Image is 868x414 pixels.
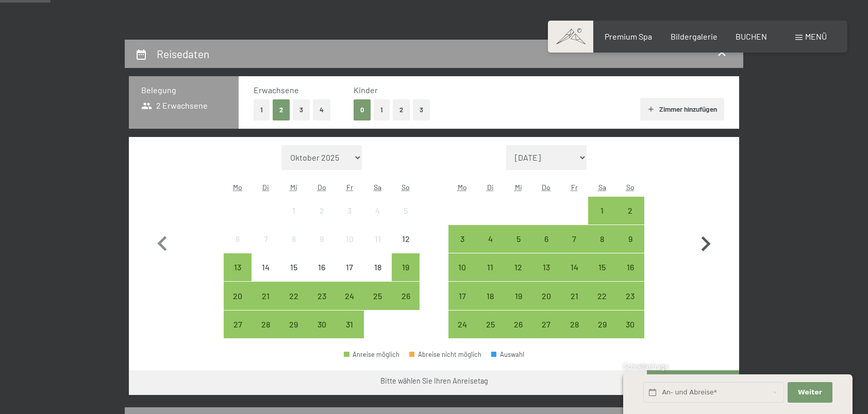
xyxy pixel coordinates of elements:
div: Anreise möglich [280,310,308,338]
div: Anreise möglich [532,282,560,309]
div: Anreise nicht möglich [252,225,279,253]
div: Mon Oct 06 2025 [224,225,252,253]
div: Anreise nicht möglich [364,225,392,253]
div: Wed Nov 05 2025 [504,225,532,253]
abbr: Montag [233,183,242,192]
div: Tue Nov 25 2025 [476,310,504,338]
abbr: Samstag [374,183,381,192]
div: Anreise möglich [560,253,588,281]
div: 5 [505,235,531,261]
div: 5 [393,206,419,232]
div: Anreise möglich [504,282,532,309]
div: Abreise nicht möglich [409,351,481,358]
abbr: Sonntag [402,183,410,192]
div: Anreise möglich [252,282,279,309]
div: Wed Oct 01 2025 [280,197,308,225]
div: Mon Oct 20 2025 [224,282,252,309]
div: Wed Nov 12 2025 [504,253,532,281]
div: 11 [365,235,391,261]
div: Anreise nicht möglich [336,253,363,281]
div: Anreise möglich [588,225,616,253]
div: 1 [281,206,307,232]
div: Anreise möglich [336,282,363,309]
div: 30 [617,320,643,346]
button: 2 [393,99,410,120]
div: Anreise möglich [224,310,252,338]
div: Tue Nov 11 2025 [476,253,504,281]
button: 4 [313,99,330,120]
div: Anreise möglich [588,197,616,225]
div: Sun Oct 05 2025 [392,197,420,225]
div: Anreise möglich [308,282,336,309]
div: Anreise möglich [616,282,644,309]
div: Sun Oct 19 2025 [392,253,420,281]
div: 3 [337,206,362,232]
div: Thu Nov 13 2025 [532,253,560,281]
div: 6 [533,235,559,261]
div: Wed Nov 19 2025 [504,282,532,309]
div: 29 [281,320,307,346]
div: Anreise möglich [504,310,532,338]
button: 0 [354,99,371,120]
div: 4 [477,235,503,261]
div: 19 [393,263,419,289]
div: Sun Nov 23 2025 [616,282,644,309]
div: Tue Oct 07 2025 [252,225,279,253]
div: 15 [281,263,307,289]
div: 27 [533,320,559,346]
div: Fri Oct 17 2025 [336,253,363,281]
div: Anreise nicht möglich [336,225,363,253]
div: Anreise möglich [560,282,588,309]
button: 3 [293,99,310,120]
div: Fri Nov 07 2025 [560,225,588,253]
div: Sat Nov 01 2025 [588,197,616,225]
div: Anreise möglich [476,253,504,281]
div: Anreise möglich [224,253,252,281]
div: Anreise möglich [532,310,560,338]
div: Anreise möglich [364,282,392,309]
div: Mon Nov 24 2025 [448,310,476,338]
div: Anreise nicht möglich [280,197,308,225]
div: Anreise möglich [588,310,616,338]
div: Wed Oct 08 2025 [280,225,308,253]
div: Thu Nov 27 2025 [532,310,560,338]
div: 8 [589,235,615,261]
button: 2 [273,99,290,120]
div: Sat Oct 04 2025 [364,197,392,225]
span: Weiter [798,388,822,397]
div: Tue Nov 18 2025 [476,282,504,309]
div: 7 [561,235,587,261]
div: Anreise möglich [476,282,504,309]
div: Anreise möglich [504,225,532,253]
div: Anreise möglich [344,351,399,358]
div: 12 [505,263,531,289]
div: Anreise möglich [560,310,588,338]
div: Sat Nov 29 2025 [588,310,616,338]
div: 25 [365,292,391,318]
abbr: Donnerstag [542,183,550,192]
div: 29 [589,320,615,346]
div: Fri Oct 10 2025 [336,225,363,253]
div: Fri Nov 21 2025 [560,282,588,309]
div: 22 [589,292,615,318]
div: 14 [561,263,587,289]
span: Erwachsene [254,85,299,95]
div: Anreise möglich [392,253,420,281]
div: Anreise möglich [448,310,476,338]
div: 24 [337,292,362,318]
div: Sat Oct 18 2025 [364,253,392,281]
div: Sun Nov 16 2025 [616,253,644,281]
div: 17 [337,263,362,289]
div: 13 [225,263,251,289]
div: Sat Nov 15 2025 [588,253,616,281]
a: Premium Spa [605,31,652,41]
div: Tue Oct 28 2025 [252,310,279,338]
abbr: Samstag [598,183,606,192]
div: 2 [617,206,643,232]
div: Sat Oct 11 2025 [364,225,392,253]
div: 26 [505,320,531,346]
span: BUCHEN [736,31,767,41]
div: Anreise möglich [532,225,560,253]
span: 2 Erwachsene [141,100,208,111]
div: Sun Oct 12 2025 [392,225,420,253]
